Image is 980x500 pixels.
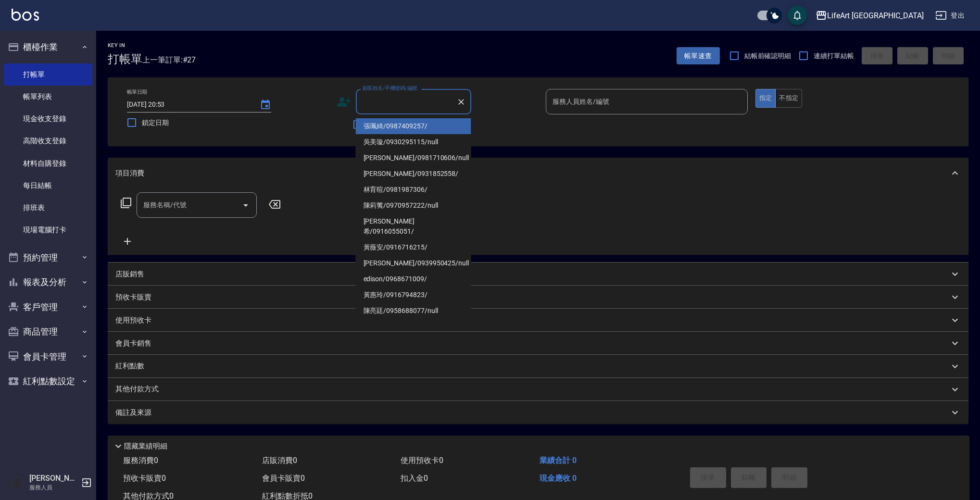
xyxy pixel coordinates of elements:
input: YYYY/MM/DD hh:mm [127,97,250,112]
li: 吳美璇/0930295115/null [356,134,471,150]
span: 連續打單結帳 [814,51,854,61]
li: 黃薇安/0916716215/ [356,239,471,255]
p: 隱藏業績明細 [124,441,167,451]
div: 項目消費 [108,158,968,188]
span: 結帳前確認明細 [744,51,792,61]
li: [PERSON_NAME]/0981710606/null [356,150,471,166]
h3: 打帳單 [108,52,142,66]
div: 其他付款方式 [108,378,968,401]
span: 上一筆訂單:#27 [142,54,196,66]
button: 預約管理 [4,245,92,270]
div: 店販銷售 [108,262,968,286]
button: Clear [454,95,468,109]
h2: Key In [108,42,142,49]
button: 紅利點數設定 [4,369,92,394]
div: LifeArt [GEOGRAPHIC_DATA] [827,10,924,22]
span: 使用預收卡 0 [401,456,443,465]
span: 預收卡販賣 0 [123,474,166,483]
img: Logo [12,9,39,21]
p: 會員卡銷售 [115,338,151,349]
li: 黃惠玲/0916794823/ [356,287,471,303]
button: Choose date, selected date is 2025-10-05 [254,93,277,116]
span: 會員卡販賣 0 [262,474,305,483]
span: 鎖定日期 [142,118,169,128]
span: 現金應收 0 [540,474,577,483]
div: 會員卡銷售 [108,332,968,355]
li: 陳亮廷/0958688077/null [356,303,471,319]
a: 每日結帳 [4,175,92,197]
div: 預收卡販賣 [108,286,968,309]
button: LifeArt [GEOGRAPHIC_DATA] [812,6,928,25]
p: 預收卡販賣 [115,292,151,302]
button: 帳單速查 [677,47,720,65]
label: 顧客姓名/手機號碼/編號 [363,85,417,92]
button: save [788,6,807,25]
label: 帳單日期 [127,88,147,96]
li: edison/0968671009/ [356,271,471,287]
div: 使用預收卡 [108,309,968,332]
a: 現金收支登錄 [4,108,92,130]
li: 張珮綺/0987409257/ [356,118,471,134]
button: 商品管理 [4,319,92,344]
p: 備註及來源 [115,408,151,418]
button: 客戶管理 [4,295,92,320]
span: 服務消費 0 [123,456,158,465]
p: 項目消費 [115,168,144,178]
button: 登出 [931,7,968,25]
a: 高階收支登錄 [4,130,92,152]
p: 服務人員 [29,483,78,492]
a: 材料自購登錄 [4,152,92,175]
img: Person [8,473,27,492]
button: 不指定 [775,89,802,108]
button: 報表及分析 [4,270,92,295]
span: 店販消費 0 [262,456,297,465]
a: 現場電腦打卡 [4,219,92,241]
li: [PERSON_NAME]/0931852558/ [356,166,471,182]
a: 帳單列表 [4,86,92,108]
div: 紅利點數 [108,355,968,378]
button: 指定 [755,89,776,108]
p: 紅利點數 [115,361,149,372]
button: 會員卡管理 [4,344,92,369]
span: 業績合計 0 [540,456,577,465]
p: 使用預收卡 [115,315,151,325]
li: [PERSON_NAME]/0939950425/null [356,255,471,271]
span: 扣入金 0 [401,474,428,483]
li: 林育暄/0981987306/ [356,182,471,198]
div: 備註及來源 [108,401,968,424]
h5: [PERSON_NAME] [29,474,78,483]
a: 排班表 [4,197,92,219]
button: Open [238,198,253,213]
li: 陳莉荑/0970957222/null [356,198,471,213]
li: [PERSON_NAME]希/0916055051/ [356,213,471,239]
a: 打帳單 [4,63,92,86]
p: 其他付款方式 [115,384,163,395]
p: 店販銷售 [115,269,144,279]
button: 櫃檯作業 [4,35,92,60]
